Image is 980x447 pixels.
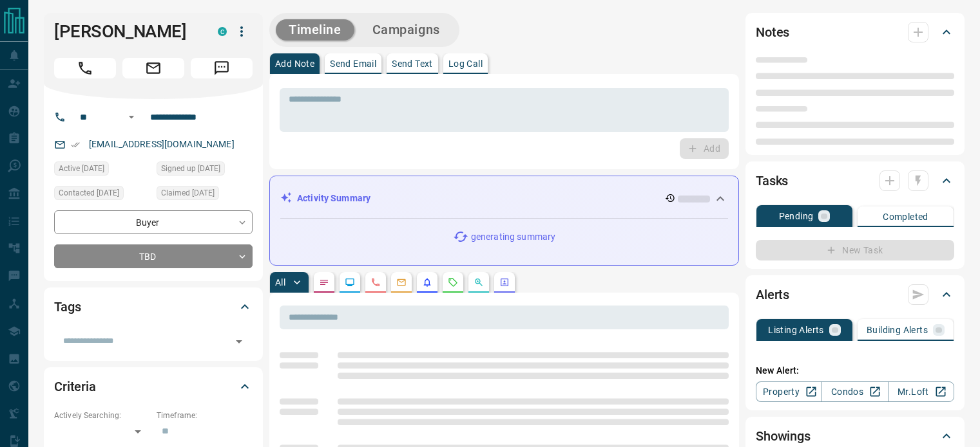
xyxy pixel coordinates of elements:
button: Campaigns [360,19,453,41]
p: Send Text [392,59,433,68]
div: Tags [54,291,253,322]
a: Property [756,381,822,402]
p: generating summary [471,230,555,244]
button: Timeline [276,19,354,41]
div: Alerts [756,279,954,310]
div: Activity Summary [280,187,728,210]
p: Log Call [448,59,483,68]
span: Call [54,58,116,78]
svg: Requests [448,277,458,287]
p: All [275,278,285,287]
div: Criteria [54,371,253,402]
a: Condos [821,381,888,402]
p: Pending [779,212,814,221]
span: Message [191,58,253,78]
svg: Emails [396,277,407,287]
p: Building Alerts [867,325,928,334]
svg: Listing Alerts [422,277,432,287]
div: Mon Oct 13 2025 [54,161,150,179]
h2: Alerts [756,284,789,305]
span: Contacted [DATE] [59,187,119,199]
p: New Alert: [756,364,954,378]
p: Add Note [275,59,314,68]
svg: Agent Actions [499,277,510,287]
div: Wed Oct 01 2025 [157,161,253,179]
span: Active [DATE] [59,162,104,175]
button: Open [124,109,139,125]
div: Mon Oct 06 2025 [54,186,150,204]
div: TBD [54,244,253,268]
div: Notes [756,17,954,48]
h2: Notes [756,22,789,42]
div: condos.ca [218,27,227,36]
p: Completed [883,212,928,221]
p: Send Email [330,59,376,68]
span: Claimed [DATE] [161,187,215,199]
a: [EMAIL_ADDRESS][DOMAIN_NAME] [89,139,235,149]
span: Signed up [DATE] [161,162,220,175]
h2: Tags [54,296,81,317]
svg: Opportunities [474,277,484,287]
svg: Notes [319,277,329,287]
svg: Email Verified [71,140,80,149]
div: Buyer [54,210,253,234]
h2: Criteria [54,376,96,397]
p: Actively Searching: [54,410,150,421]
div: Wed Oct 01 2025 [157,186,253,204]
svg: Lead Browsing Activity [345,277,355,287]
h2: Showings [756,426,811,446]
button: Open [230,333,248,351]
p: Activity Summary [297,192,370,205]
a: Mr.Loft [888,381,954,402]
h2: Tasks [756,170,788,191]
h1: [PERSON_NAME] [54,21,198,42]
p: Timeframe: [157,410,253,421]
svg: Calls [370,277,381,287]
p: Listing Alerts [768,325,824,334]
div: Tasks [756,165,954,196]
span: Email [122,58,184,78]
